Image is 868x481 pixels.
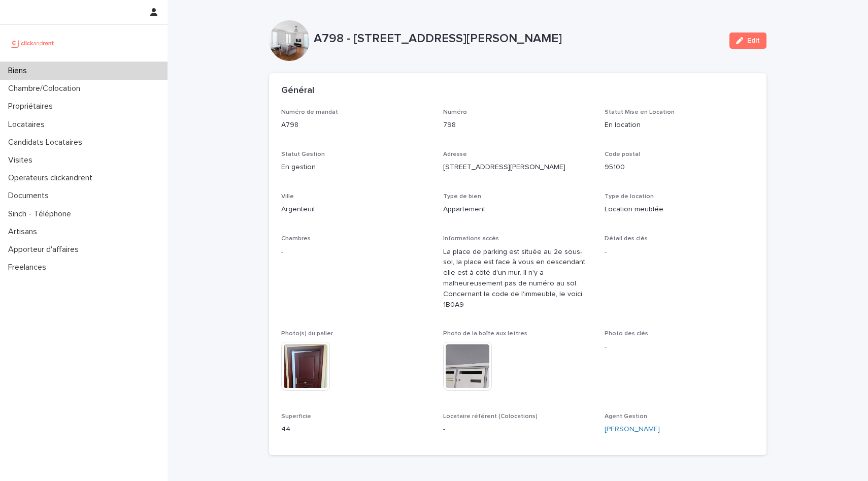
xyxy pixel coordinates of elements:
[314,31,721,46] p: A798 - [STREET_ADDRESS][PERSON_NAME]
[605,194,654,200] span: Type de location
[605,162,754,173] p: 95100
[605,151,640,157] span: Code postal
[281,120,431,131] p: A798
[4,209,79,219] p: Sinch - Téléphone
[605,247,754,258] p: -
[281,162,431,173] p: En gestion
[281,331,333,337] span: Photo(s) du palier
[281,204,431,215] p: Argenteuil
[4,263,54,272] p: Freelances
[281,151,325,157] span: Statut Gestion
[281,236,311,242] span: Chambres
[443,109,467,115] span: Numéro
[4,84,88,93] p: Chambre/Colocation
[281,247,431,258] p: -
[281,109,338,115] span: Numéro de mandat
[729,33,766,49] button: Edit
[443,236,499,242] span: Informations accès
[605,204,754,215] p: Location meublée
[4,66,35,76] p: Biens
[281,85,314,97] h2: Général
[443,424,593,435] p: -
[443,413,538,420] span: Locataire référent (Colocations)
[443,162,593,173] p: [STREET_ADDRESS][PERSON_NAME]
[4,102,61,111] p: Propriétaires
[4,155,41,165] p: Visites
[443,151,467,157] span: Adresse
[4,120,53,130] p: Locataires
[281,424,431,435] p: 44
[281,194,294,200] span: Ville
[605,109,675,115] span: Statut Mise en Location
[8,33,57,53] img: UCB0brd3T0yccxBKYDjQ
[605,236,648,242] span: Détail des clés
[4,227,45,237] p: Artisans
[4,173,101,183] p: Operateurs clickandrent
[605,342,754,352] p: -
[443,247,593,310] p: La place de parking est située au 2e sous-sol, la place est face à vous en descendant, elle est à...
[443,120,593,131] p: 798
[605,331,648,337] span: Photo des clés
[443,194,481,200] span: Type de bien
[443,204,593,215] p: Appartement
[605,120,754,131] p: En location
[605,424,660,435] a: [PERSON_NAME]
[4,245,87,254] p: Apporteur d'affaires
[747,37,760,44] span: Edit
[281,413,311,420] span: Superficie
[605,413,647,420] span: Agent Gestion
[443,331,527,337] span: Photo de la boîte aux lettres
[4,191,57,201] p: Documents
[4,138,90,147] p: Candidats Locataires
